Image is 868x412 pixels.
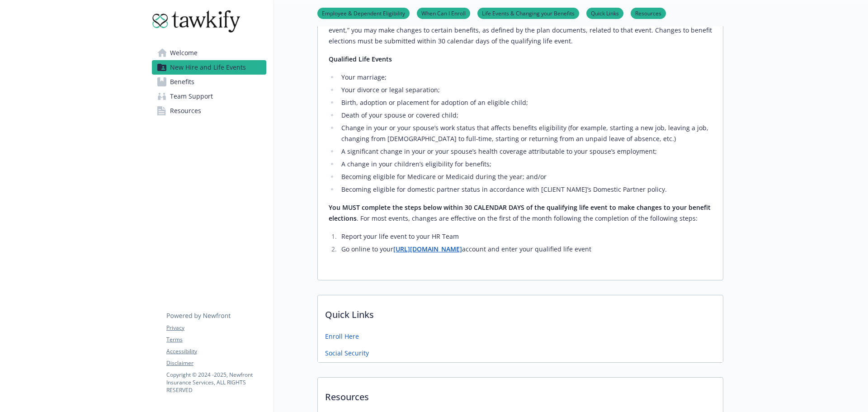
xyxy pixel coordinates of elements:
[586,9,623,17] a: Quick Links
[166,336,266,344] a: Terms
[317,9,410,17] a: Employee & Dependent Eligibility
[152,104,266,118] a: Resources
[166,359,266,367] a: Disclaimer
[339,110,712,121] li: Death of your spouse or covered child;​
[339,244,712,255] li: Go online to your account and enter your qualified life event
[152,46,266,60] a: Welcome
[339,146,712,157] li: A significant change in your or your spouse’s health coverage attributable to your spouse’s emplo...
[339,123,712,144] li: Change in your or your spouse’s work status that affects benefits eligibility (for example, start...
[166,347,266,355] a: Accessibility
[329,203,711,223] strong: You MUST complete the steps below within 30 CALENDAR DAYS of the qualifying life event to make ch...
[318,378,723,411] p: Resources
[318,295,723,329] p: Quick Links
[152,60,266,75] a: New Hire and Life Events
[166,371,266,394] p: Copyright © 2024 - 2025 , Newfront Insurance Services, ALL RIGHTS RESERVED
[152,89,266,104] a: Team Support
[329,202,712,224] p: . For most events, changes are effective on the first of the month following the completion of th...
[170,46,198,60] span: Welcome
[152,75,266,89] a: Benefits
[170,89,213,104] span: Team Support
[339,171,712,182] li: Becoming eligible for Medicare or Medicaid during the year; and/or​
[339,184,712,195] li: Becoming eligible for domestic partner status in accordance with [CLIENT NAME]’s Domestic Partner...
[325,348,369,358] a: Social Security
[329,14,712,47] p: In most cases, you may only make changes to your benefits during Open Enrollment. However, if you...
[325,331,359,341] a: Enroll Here
[329,55,392,63] strong: Qualified Life Events​
[339,72,712,83] li: Your marriage;​
[170,75,194,89] span: Benefits
[339,85,712,95] li: Your divorce or legal separation;​
[170,104,201,118] span: Resources
[170,60,246,75] span: New Hire and Life Events
[166,324,266,332] a: Privacy
[339,231,712,242] li: Report your life event to your HR Team
[393,245,462,253] a: [URL][DOMAIN_NAME]
[339,159,712,170] li: A change in your children’s eligibility for benefits;​
[477,9,579,17] a: Life Events & Changing your Benefits
[631,9,666,17] a: Resources
[339,97,712,108] li: Birth, adoption or placement for adoption of an eligible child;​
[417,9,470,17] a: When Can I Enroll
